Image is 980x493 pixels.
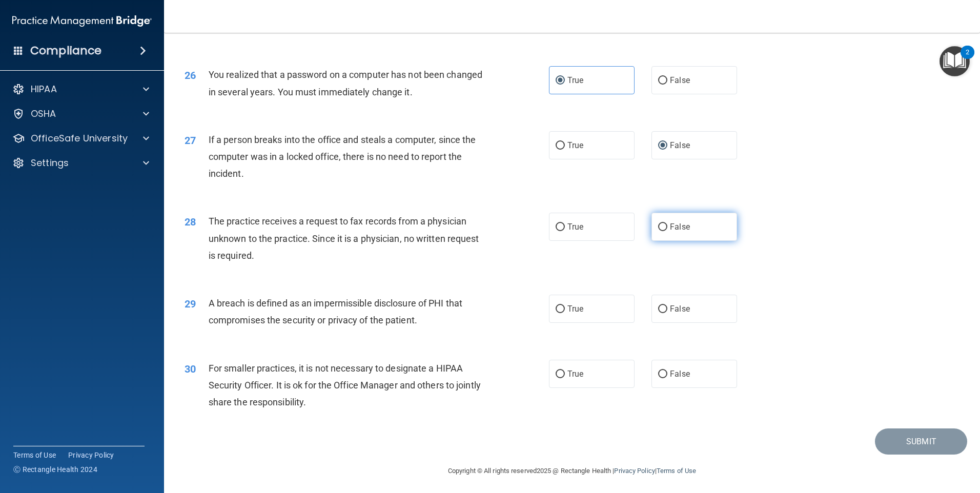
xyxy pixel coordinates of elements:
input: True [556,223,565,231]
span: Ⓒ Rectangle Health 2024 [13,464,97,475]
input: False [658,305,667,313]
img: PMB logo [12,11,152,31]
span: If a person breaks into the office and steals a computer, since the computer was in a locked offi... [209,134,476,179]
input: True [556,142,565,150]
a: OSHA [12,108,149,120]
input: True [556,77,565,85]
span: A breach is defined as an impermissible disclosure of PHI that compromises the security or privac... [209,298,462,325]
input: True [556,305,565,313]
p: HIPAA [31,83,57,95]
h4: Compliance [30,44,101,58]
span: 26 [185,69,196,81]
span: True [567,369,583,379]
span: The practice receives a request to fax records from a physician unknown to the practice. Since it... [209,216,479,260]
input: False [658,77,667,85]
a: HIPAA [12,83,149,95]
p: OSHA [31,108,56,120]
span: 30 [185,363,196,375]
a: Terms of Use [657,467,696,475]
span: 27 [185,134,196,147]
p: Settings [31,157,69,169]
a: Terms of Use [13,450,56,460]
span: False [670,222,690,232]
a: Privacy Policy [614,467,655,475]
input: False [658,223,667,231]
a: Privacy Policy [68,450,114,460]
span: True [567,304,583,314]
span: You realized that a password on a computer has not been changed in several years. You must immedi... [209,69,482,97]
input: False [658,371,667,378]
span: True [567,75,583,85]
p: OfficeSafe University [31,132,128,145]
button: Open Resource Center, 2 new notifications [940,46,970,76]
a: Settings [12,157,149,169]
button: Submit [875,428,967,455]
input: True [556,371,565,378]
span: False [670,140,690,150]
span: True [567,222,583,232]
span: False [670,75,690,85]
span: True [567,140,583,150]
div: 2 [966,52,969,66]
input: False [658,142,667,150]
span: 28 [185,216,196,228]
span: False [670,369,690,379]
a: OfficeSafe University [12,132,149,145]
span: For smaller practices, it is not necessary to designate a HIPAA Security Officer. It is ok for th... [209,363,481,407]
span: 29 [185,298,196,310]
div: Copyright © All rights reserved 2025 @ Rectangle Health | | [385,455,759,487]
span: False [670,304,690,314]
